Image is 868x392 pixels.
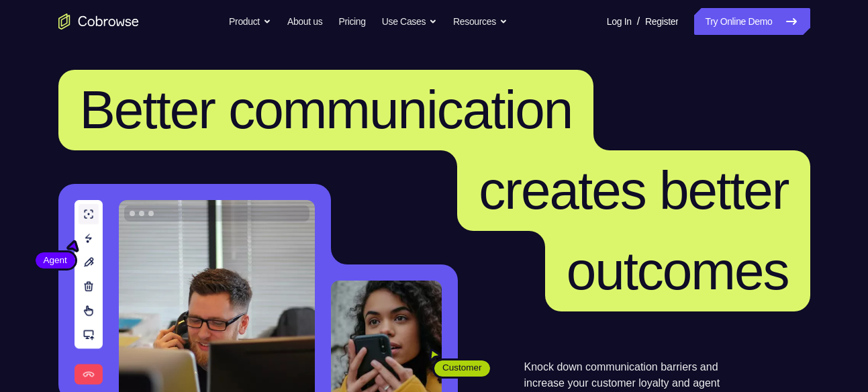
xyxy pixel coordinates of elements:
[453,8,508,35] button: Resources
[287,8,322,35] a: About us
[567,241,789,301] span: outcomes
[694,8,810,35] a: Try Online Demo
[80,80,573,140] span: Better communication
[58,13,139,30] a: Go to the home page
[382,8,437,35] button: Use Cases
[479,160,788,220] span: creates better
[229,8,271,35] button: Product
[637,13,640,30] span: /
[607,8,632,35] a: Log In
[645,8,678,35] a: Register
[338,8,365,35] a: Pricing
